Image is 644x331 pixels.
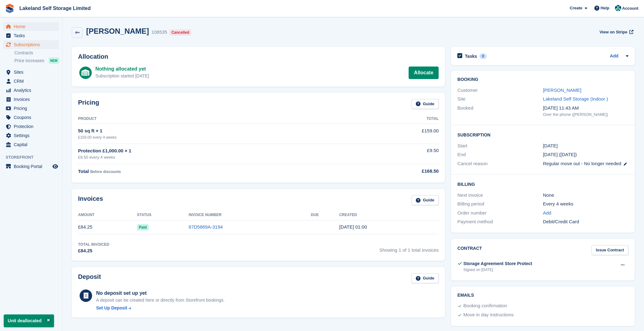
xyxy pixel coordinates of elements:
div: End [457,151,543,158]
div: Every 4 weeks [543,200,628,208]
span: CRM [14,77,51,86]
span: Analytics [14,86,51,95]
span: Settings [14,131,51,140]
a: 87D5869A-3194 [189,224,223,230]
div: Start [457,142,543,150]
h2: [PERSON_NAME] [86,27,149,35]
div: 108535 [151,29,167,36]
h2: Billing [457,181,628,187]
a: menu [3,95,59,104]
a: Issue Contract [592,245,628,255]
h2: Subscription [457,131,628,138]
a: menu [3,68,59,77]
span: Paid [137,224,149,230]
th: Invoice Number [189,210,311,220]
a: menu [3,140,59,149]
div: Cancelled [170,29,191,36]
span: Storefront [6,154,62,161]
th: Total [352,114,439,124]
span: Total [78,169,89,174]
span: Tasks [14,31,51,40]
a: menu [3,86,59,95]
span: Create [570,5,582,11]
span: Protection [14,122,51,131]
a: Add [543,210,551,217]
h2: Emails [457,293,628,298]
div: Subscription started [DATE] [96,73,149,79]
div: Nothing allocated yet [96,65,149,73]
a: Lakeland Self Storage (Indoor ) [543,96,608,101]
h2: Invoices [78,195,103,205]
th: Status [137,210,189,220]
span: Booking Portal [14,162,51,171]
a: Guide [411,273,439,284]
a: menu [3,104,59,113]
div: Payment method [457,218,543,225]
a: Contracts [14,50,59,56]
div: Over the phone ([PERSON_NAME]) [543,111,628,118]
div: Booking confirmation [463,302,507,310]
h2: Booking [457,77,628,82]
div: Signed on [DATE] [463,267,532,273]
span: [DATE] ([DATE]) [543,152,577,157]
time: 2025-09-19 00:00:00 UTC [543,142,558,150]
a: Allocate [409,67,439,79]
div: 50 sq ft × 1 [78,127,352,135]
img: stora-icon-8386f47178a22dfd0bd8f6a31ec36ba5ce8667c1dd55bd0f319d3a0aa187defe.svg [5,4,14,13]
a: menu [3,22,59,31]
div: Debit/Credit Card [543,218,628,225]
a: menu [3,31,59,40]
a: menu [3,40,59,49]
span: Showing 1 of 1 total invoices [379,242,439,254]
h2: Pricing [78,99,99,109]
span: Sites [14,68,51,77]
span: Price increases [14,58,44,64]
div: Billing period [457,200,543,208]
span: Pricing [14,104,51,113]
div: Cancel reason [457,160,543,167]
span: Help [601,5,609,11]
div: Order number [457,210,543,217]
a: View on Stripe [597,27,635,37]
p: Unit deallocated [4,314,54,327]
a: Lakeland Self Storage Limited [17,3,93,13]
div: Site [457,96,543,103]
a: menu [3,122,59,131]
h2: Contract [457,245,482,255]
div: £84.25 [78,247,109,254]
div: Storage Agreement Store Protect [463,260,532,267]
div: Set Up Deposit [96,305,127,311]
th: Due [311,210,339,220]
div: Booked [457,105,543,118]
a: menu [3,162,59,171]
th: Amount [78,210,137,220]
h2: Tasks [465,53,477,59]
h2: Allocation [78,53,439,60]
span: Account [622,5,638,12]
time: 2025-09-19 00:00:26 UTC [339,224,367,230]
span: Subscriptions [14,40,51,49]
div: None [543,192,628,199]
div: £168.50 [352,168,439,175]
h2: Deposit [78,273,101,284]
a: Price increases NEW [14,57,59,64]
div: £9.50 every 4 weeks [78,154,352,161]
a: menu [3,131,59,140]
div: Next invoice [457,192,543,199]
a: Preview store [52,163,59,170]
th: Product [78,114,352,124]
div: [DATE] 11:43 AM [543,105,628,112]
a: menu [3,77,59,86]
span: Invoices [14,95,51,104]
div: Customer [457,87,543,94]
div: £159.00 every 4 weeks [78,135,352,140]
div: 0 [479,53,487,59]
td: £159.00 [352,124,439,144]
a: [PERSON_NAME] [543,87,581,93]
span: Home [14,22,51,31]
a: Guide [411,99,439,109]
td: £84.25 [78,220,137,234]
div: Protection £1,000.00 × 1 [78,147,352,155]
span: Regular move out - No longer needed [543,161,621,166]
div: No deposit set up yet [96,289,225,297]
